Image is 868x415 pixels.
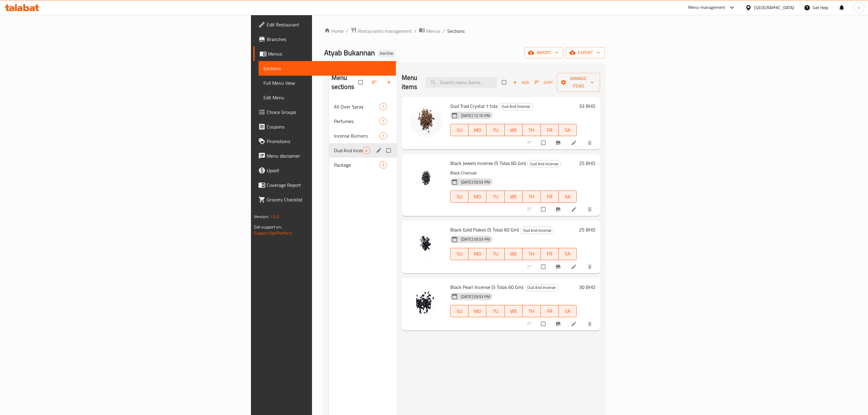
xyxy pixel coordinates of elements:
[362,147,370,154] div: items
[533,78,554,87] button: Sort
[505,248,523,260] button: WE
[334,118,379,125] span: Perfumes
[425,77,497,88] input: search
[334,161,379,169] span: Package
[379,161,387,169] div: items
[329,129,397,143] div: Incense Burners1
[450,169,577,177] p: Black Charcoal
[583,260,598,273] button: delete
[523,305,540,317] button: TH
[486,190,504,203] button: TU
[525,249,538,258] span: TH
[267,196,391,203] span: Grocery Checklist
[489,192,502,201] span: TU
[334,147,362,154] div: Oud And Incense
[559,305,577,317] button: SA
[447,27,465,35] span: Sections
[329,99,397,114] div: All Over Spray1
[583,317,598,331] button: delete
[579,102,595,110] h6: 33 BHD
[329,143,397,158] div: Oud And Incense4edit
[523,248,540,260] button: TH
[459,236,492,242] span: [DATE] 03:53 PM
[566,47,605,58] button: export
[402,73,418,91] h2: Menu items
[267,152,391,159] span: Menu disclaimer
[541,190,559,203] button: FR
[253,149,396,163] a: Menu disclaimer
[253,46,396,61] a: Menus
[267,36,391,43] span: Branches
[520,227,554,234] div: Oud And Incense
[468,305,486,317] button: MO
[571,140,578,146] a: Edit menu item
[551,317,566,331] button: Branch-specific-item
[407,159,445,198] img: Black Jewels Incense (5 Tolas 60 Gm)
[527,160,561,167] div: Oud And Incense
[259,76,396,90] a: Full Menu View
[537,261,550,273] span: Select to update
[471,307,484,316] span: MO
[754,4,794,11] div: [GEOGRAPHIC_DATA]
[505,190,523,203] button: WE
[426,27,440,35] span: Menus
[486,305,504,317] button: TU
[537,204,550,215] span: Select to update
[505,124,523,136] button: WE
[499,103,533,110] span: Oud And Incense
[253,105,396,119] a: Choice Groups
[419,27,440,35] a: Menus
[253,192,396,207] a: Grocery Checklist
[379,132,387,139] div: items
[259,90,396,105] a: Edit Menu
[486,124,504,136] button: TU
[529,49,558,57] span: import
[368,76,382,89] span: Sort sections
[543,126,556,135] span: FR
[468,248,486,260] button: MO
[525,192,538,201] span: TH
[254,213,269,221] span: Version:
[380,104,387,110] span: 1
[571,264,578,270] a: Edit menu item
[453,192,466,201] span: SU
[380,162,387,168] span: 3
[459,179,492,185] span: [DATE] 03:53 PM
[489,249,502,258] span: TU
[579,283,595,291] h6: 30 BHD
[254,223,282,231] span: Get support on:
[443,27,445,35] li: /
[253,17,396,32] a: Edit Restaurant
[380,118,387,124] span: 1
[375,146,384,154] button: edit
[263,94,391,101] span: Edit Menu
[253,163,396,178] a: Upsell
[524,47,563,58] button: import
[450,305,468,317] button: SU
[263,65,391,72] span: Sections
[562,75,595,90] span: Manage items
[324,27,605,35] nav: breadcrumb
[450,225,519,234] span: Black Gold Flakes (5 Tolas 60 Gm)
[541,124,559,136] button: FR
[511,78,530,87] button: Add
[489,126,502,135] span: TU
[471,192,484,201] span: MO
[450,101,498,111] span: Oud Trad Crystal 1 tola
[579,159,595,167] h6: 25 BHD
[471,249,484,258] span: MO
[541,305,559,317] button: FR
[453,249,466,258] span: SU
[267,167,391,174] span: Upsell
[525,307,538,316] span: TH
[254,229,293,237] a: Support.OpsPlatform
[380,133,387,139] span: 1
[468,124,486,136] button: MO
[263,79,391,87] span: Full Menu View
[583,136,598,149] button: delete
[267,123,391,130] span: Coupons
[559,124,577,136] button: SA
[537,318,550,330] span: Select to update
[507,307,520,316] span: WE
[450,124,468,136] button: SU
